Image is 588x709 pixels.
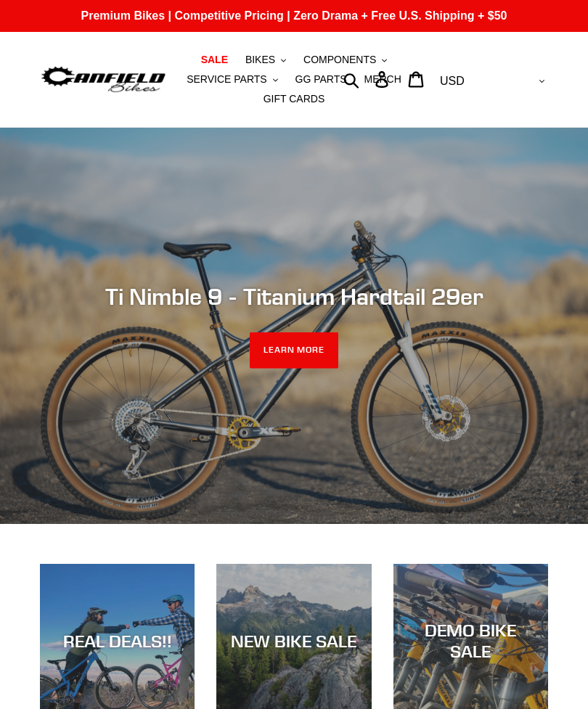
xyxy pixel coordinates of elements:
span: BIKES [245,54,275,66]
a: GG PARTS [288,70,354,89]
span: GG PARTS [295,73,347,86]
button: SERVICE PARTS [179,70,285,89]
div: REAL DEALS!! [40,631,195,652]
div: NEW BIKE SALE [216,631,371,652]
button: COMPONENTS [296,50,394,70]
div: DEMO BIKE SALE [393,620,548,662]
a: GIFT CARDS [256,89,332,109]
button: BIKES [238,50,293,70]
span: GIFT CARDS [264,93,325,105]
a: LEARN MORE [250,332,339,369]
a: SALE [194,50,235,70]
span: SALE [201,54,228,66]
img: Canfield Bikes [40,64,167,96]
span: COMPONENTS [303,54,376,66]
h2: Ti Nimble 9 - Titanium Hardtail 29er [40,283,548,311]
span: SERVICE PARTS [187,73,266,86]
